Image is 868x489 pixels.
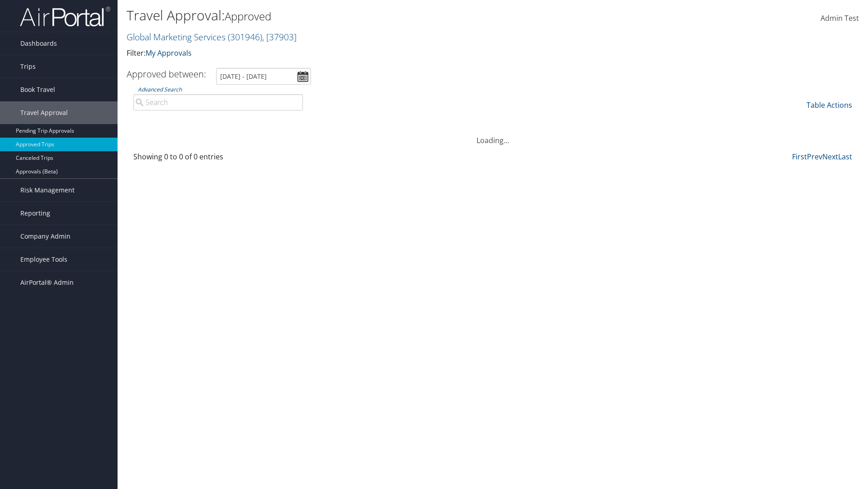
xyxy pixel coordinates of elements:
[822,152,838,162] a: Next
[20,6,110,27] img: airportal-logo.png
[20,78,55,101] span: Book Travel
[20,101,68,124] span: Travel Approval
[807,152,822,162] a: Prev
[127,124,859,146] div: Loading...
[133,94,303,110] input: Advanced Search
[225,9,271,24] small: Approved
[127,48,615,59] p: Filter:
[20,55,36,78] span: Trips
[20,202,50,225] span: Reporting
[127,31,297,43] a: Global Marketing Services
[20,225,71,248] span: Company Admin
[807,100,852,110] a: Table Actions
[20,32,57,55] span: Dashboards
[228,31,262,43] span: ( 301946 )
[146,48,192,58] a: My Approvals
[838,152,852,162] a: Last
[792,152,807,162] a: First
[821,5,859,33] a: Admin Test
[127,68,206,80] h3: Approved between:
[20,179,75,201] span: Risk Management
[821,13,859,23] span: Admin Test
[216,68,311,85] input: [DATE] - [DATE]
[133,151,303,167] div: Showing 0 to 0 of 0 entries
[127,6,615,25] h1: Travel Approval:
[20,248,67,271] span: Employee Tools
[262,31,297,43] span: , [ 37903 ]
[138,86,182,93] a: Advanced Search
[20,271,74,294] span: AirPortal® Admin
